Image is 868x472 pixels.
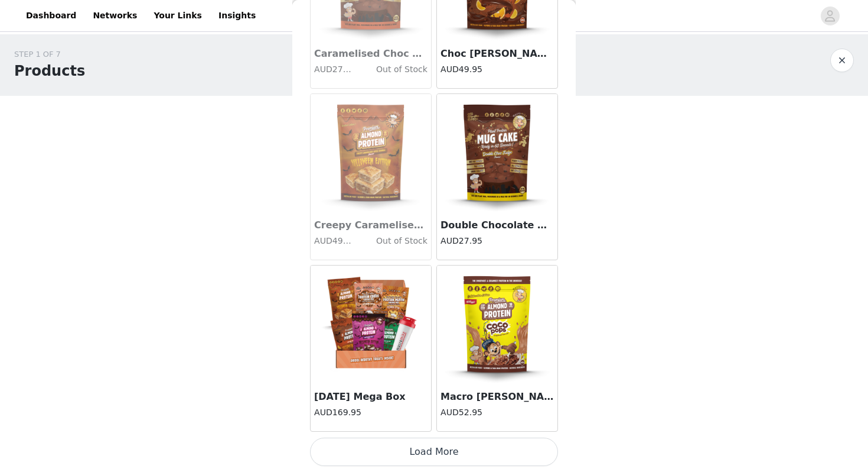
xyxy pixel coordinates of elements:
h1: Products [14,60,85,82]
h4: Out of Stock [352,63,428,76]
a: Dashboard [19,2,83,29]
h4: AUD27.95 [314,63,352,76]
h3: [DATE] Mega Box [314,390,428,404]
h3: Macro [PERSON_NAME] Coco Pops Premium Almond Protein (400g Bag) [440,390,554,404]
h4: AUD49.95 [314,235,352,247]
div: STEP 1 OF 7 [14,49,85,60]
div: avatar [824,7,836,25]
h4: AUD27.95 [440,235,554,247]
img: Halloween Mega Box [312,266,430,384]
img: Double Chocolate Mug Cake (6 x 50g Pack) [438,94,556,212]
h3: Choc [PERSON_NAME]-Orange Premium Almond Protein (400g Bag) [440,47,554,61]
img: Creepy Caramelised Apple Crumble Almond Protein (400g) [312,94,430,212]
h3: Caramelised Choc Honeycomb Mug Cake (6 x 50g Pack) [314,47,428,61]
h4: AUD169.95 [314,406,428,419]
h4: Out of Stock [352,235,428,247]
a: Networks [86,2,144,29]
a: Insights [211,2,263,29]
h3: Double Chocolate Mug Cake (6 x 50g Pack) [440,218,554,232]
h4: AUD49.95 [440,63,554,76]
a: Your Links [146,2,209,29]
h3: Creepy Caramelised Apple Crumble Almond Protein (400g) [314,218,428,232]
img: Macro Mike x Kellogg's Coco Pops Premium Almond Protein (400g Bag) [438,266,556,384]
h4: AUD52.95 [440,406,554,419]
button: Load More [310,438,558,466]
